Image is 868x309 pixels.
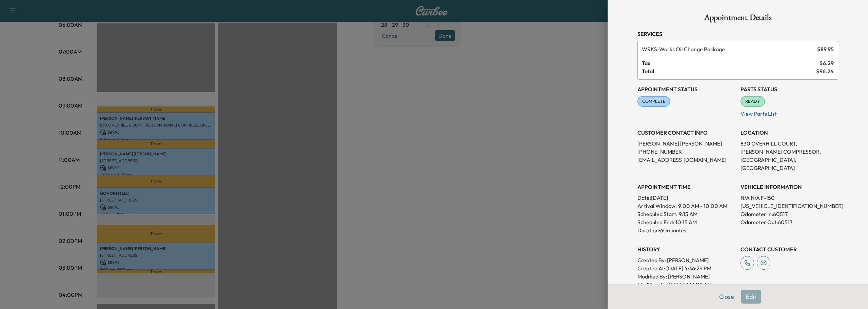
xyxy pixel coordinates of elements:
[679,210,697,218] p: 9:15 AM
[741,98,764,105] span: READY
[642,59,820,67] span: Tax
[637,210,677,218] p: Scheduled Start:
[637,85,735,93] h3: Appointment Status
[637,256,735,264] p: Created By : [PERSON_NAME]
[637,272,735,281] p: Modified By : [PERSON_NAME]
[741,245,838,253] h3: CONTACT CUSTOMER
[816,67,834,75] span: $ 96.24
[637,14,838,24] h1: Appointment Details
[638,98,670,105] span: COMPLETE
[642,67,816,75] span: Total
[741,139,838,172] p: 830 OVERHILL COURT, [PERSON_NAME] COMPRESSOR, [GEOGRAPHIC_DATA], [GEOGRAPHIC_DATA]
[820,59,834,67] span: $ 6.29
[741,129,838,137] h3: LOCATION
[741,183,838,191] h3: VEHICLE INFORMATION
[637,148,735,156] p: [PHONE_NUMBER]
[637,183,735,191] h3: APPOINTMENT TIME
[741,202,838,210] p: [US_VEHICLE_IDENTIFICATION_NUMBER]
[741,218,838,226] p: Odometer Out: 60517
[675,218,697,226] p: 10:15 AM
[637,226,735,234] p: Duration: 60 minutes
[741,85,838,93] h3: Parts Status
[741,107,838,118] p: View Parts List
[642,45,814,53] span: Works Oil Change Package
[637,129,735,137] h3: CUSTOMER CONTACT INFO
[637,30,838,38] h3: Services
[637,218,674,226] p: Scheduled End:
[637,281,735,289] p: Modified At : [DATE] 7:13:09 AM
[678,202,727,210] span: 9:00 AM - 10:00 AM
[637,245,735,253] h3: History
[637,194,735,202] p: Date: [DATE]
[817,45,834,53] span: $ 89.95
[637,202,735,210] p: Arrival Window:
[715,290,738,304] button: Close
[637,156,735,164] p: [EMAIL_ADDRESS][DOMAIN_NAME]
[741,194,838,202] p: N/A N/A F-150
[637,264,735,272] p: Created At : [DATE] 4:36:29 PM
[741,210,838,218] p: Odometer In: 60517
[637,139,735,148] p: [PERSON_NAME] [PERSON_NAME]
